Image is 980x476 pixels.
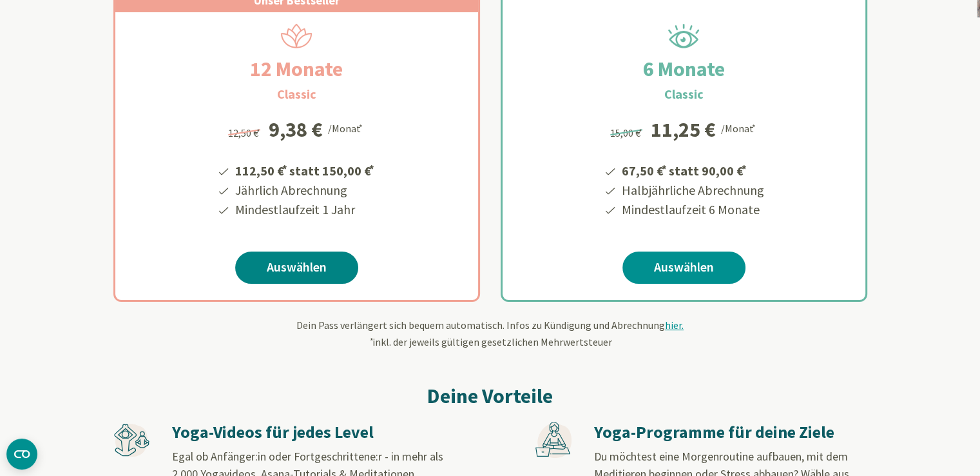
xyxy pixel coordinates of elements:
[665,319,684,332] span: hier.
[113,381,867,412] h2: Deine Vorteile
[228,126,262,139] span: 12,50 €
[269,119,323,140] div: 9,38 €
[233,200,376,219] li: Mindestlaufzeit 1 Jahr
[594,422,866,443] h3: Yoga-Programme für deine Ziele
[721,119,758,136] div: /Monat
[219,54,374,84] h2: 12 Monate
[369,335,612,348] span: inkl. der jeweils gültigen gesetzlichen Mehrwertsteuer
[172,422,444,443] h3: Yoga-Videos für jedes Level
[277,84,316,104] h3: Classic
[612,54,756,84] h2: 6 Monate
[620,181,764,200] li: Halbjährliche Abrechnung
[6,439,37,470] button: CMP-Widget öffnen
[328,119,365,136] div: /Monat
[620,200,764,219] li: Mindestlaufzeit 6 Monate
[664,84,704,104] h3: Classic
[651,119,716,140] div: 11,25 €
[622,252,745,284] a: Auswählen
[233,181,376,200] li: Jährlich Abrechnung
[620,159,764,181] li: 67,50 € statt 90,00 €
[233,159,376,181] li: 112,50 € statt 150,00 €
[235,252,358,284] a: Auswählen
[113,317,867,350] div: Dein Pass verlängert sich bequem automatisch. Infos zu Kündigung und Abrechnung
[610,126,644,139] span: 15,00 €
